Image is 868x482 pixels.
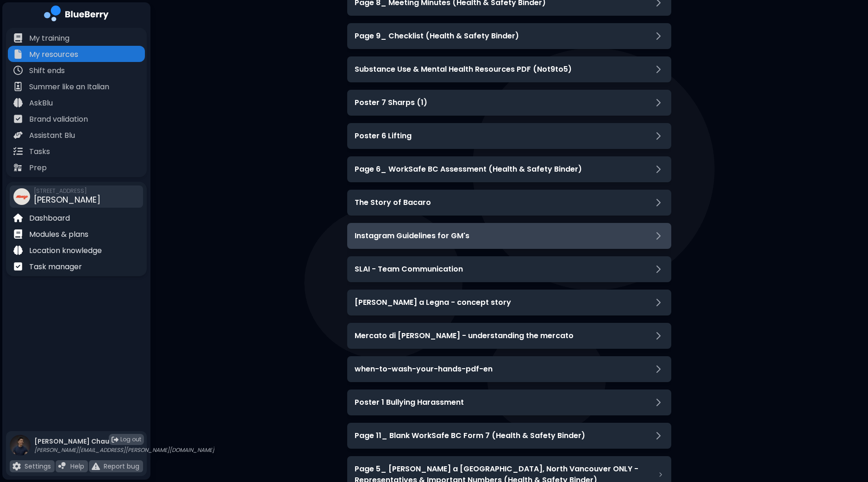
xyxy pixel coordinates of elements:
h3: Substance Use & Mental Health Resources PDF (Not9to5) [355,64,572,75]
p: [PERSON_NAME][EMAIL_ADDRESS][PERSON_NAME][DOMAIN_NAME] [34,446,214,454]
img: logout [112,436,119,443]
img: file icon [13,49,23,59]
h3: [PERSON_NAME] a Legna - concept story [355,297,511,308]
h3: Page 11_ Blank WorkSafe BC Form 7 (Health & Safety Binder) [355,430,585,441]
p: Dashboard [29,213,70,224]
h3: Poster 1 Bullying Harassment [355,397,464,408]
img: file icon [13,213,23,222]
p: Shift ends [29,65,65,76]
p: Modules & plans [29,229,88,240]
span: [STREET_ADDRESS] [34,187,100,195]
p: Settings [25,462,51,470]
img: file icon [13,163,23,172]
img: file icon [13,262,23,271]
h3: Instagram Guidelines for GM's [355,230,469,241]
img: file icon [13,82,23,91]
img: file icon [13,147,23,156]
img: file icon [13,246,23,255]
img: file icon [13,229,23,239]
p: Assistant Blu [29,130,75,141]
p: Brand validation [29,114,88,125]
img: company logo [44,6,109,25]
img: file icon [13,33,23,43]
h3: Poster 6 Lifting [355,130,412,142]
img: file icon [13,98,23,107]
img: profile photo [10,435,31,465]
img: company thumbnail [13,188,30,205]
img: file icon [13,130,23,140]
p: Summer like an Italian [29,81,109,93]
p: Tasks [29,146,50,157]
h3: when-to-wash-your-hands-pdf-en [355,364,493,375]
h3: Page 6_ WorkSafe BC Assessment (Health & Safety Binder) [355,164,582,175]
h3: Page 9_ Checklist (Health & Safety Binder) [355,31,519,42]
span: [PERSON_NAME] [34,194,100,205]
img: file icon [92,462,100,470]
p: Prep [29,162,47,173]
p: My training [29,33,69,44]
p: My resources [29,49,78,60]
p: AskBlu [29,98,53,109]
span: Log out [120,436,141,443]
h3: Mercato di [PERSON_NAME] - understanding the mercato [355,330,574,341]
p: Help [70,462,84,470]
img: file icon [12,462,21,470]
p: [PERSON_NAME] Chau [34,437,214,445]
p: Task manager [29,261,82,272]
img: file icon [58,462,67,470]
h3: SLAI - Team Communication [355,264,463,275]
h3: The Story of Bacaro [355,197,431,208]
img: file icon [13,114,23,124]
h3: Poster 7 Sharps (1) [355,97,427,108]
img: file icon [13,66,23,75]
p: Location knowledge [29,245,102,256]
p: Report bug [104,462,139,470]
